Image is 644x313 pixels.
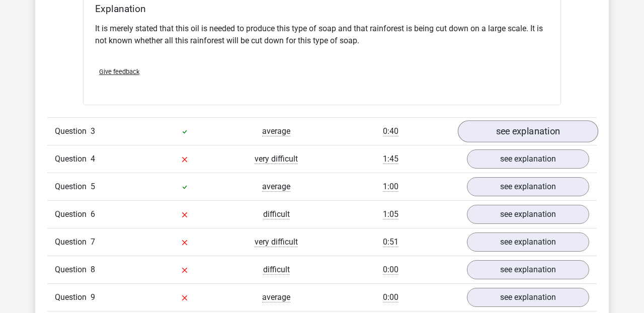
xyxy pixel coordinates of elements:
[91,154,95,164] span: 4
[383,237,398,247] span: 0:51
[91,237,95,247] span: 7
[91,182,95,191] span: 5
[262,182,290,192] span: average
[467,177,589,196] a: see explanation
[467,260,589,279] a: see explanation
[55,236,91,248] span: Question
[55,291,91,303] span: Question
[255,154,298,164] span: very difficult
[91,292,95,302] span: 9
[383,265,398,275] span: 0:00
[55,208,91,220] span: Question
[99,68,139,75] span: Give feedback
[55,153,91,165] span: Question
[467,149,589,169] a: see explanation
[255,237,298,247] span: very difficult
[262,292,290,302] span: average
[383,209,398,219] span: 1:05
[383,292,398,302] span: 0:00
[55,264,91,276] span: Question
[95,23,549,47] p: It is merely stated that this oil is needed to produce this type of soap and that rainforest is b...
[91,126,95,136] span: 3
[95,3,549,15] h4: Explanation
[91,265,95,274] span: 8
[262,126,290,136] span: average
[458,120,598,142] a: see explanation
[91,209,95,219] span: 6
[383,154,398,164] span: 1:45
[263,209,290,219] span: difficult
[55,181,91,193] span: Question
[55,125,91,137] span: Question
[467,288,589,307] a: see explanation
[383,126,398,136] span: 0:40
[467,232,589,252] a: see explanation
[263,265,290,275] span: difficult
[467,205,589,224] a: see explanation
[383,182,398,192] span: 1:00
